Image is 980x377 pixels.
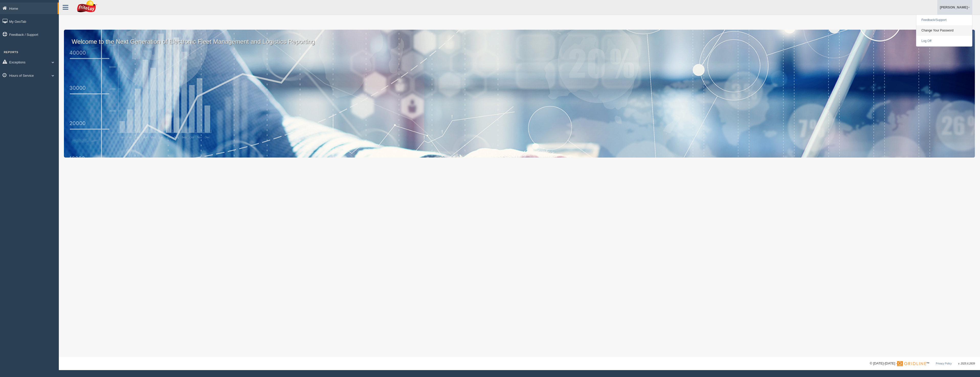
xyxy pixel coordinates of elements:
[870,361,975,366] div: © [DATE]-[DATE] - ™
[897,361,926,366] img: Gridline
[916,15,972,25] a: Feedback/Support
[916,36,972,46] a: Log Off
[936,362,952,365] a: Privacy Policy
[916,25,972,36] a: Change Your Password
[64,30,975,46] p: Welcome to the Next Generation of Electronic Fleet Management and Logistics Reporting
[958,362,975,365] span: v. 2025.6.2839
